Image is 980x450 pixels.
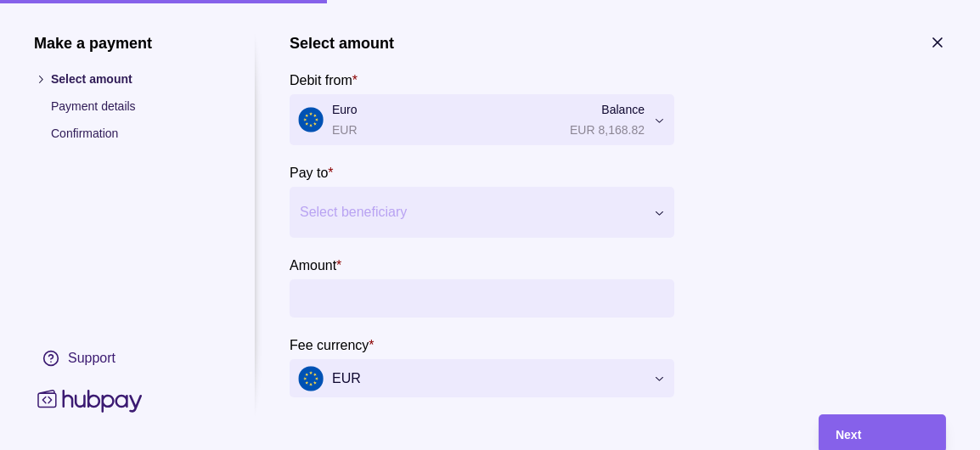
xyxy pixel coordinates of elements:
div: Support [68,349,115,368]
label: Debit from [290,70,358,90]
input: amount [332,279,666,318]
p: Debit from [290,73,352,87]
label: Fee currency [290,335,375,355]
a: Support [34,340,221,376]
h1: Make a payment [34,34,221,53]
span: Next [836,428,861,442]
p: Confirmation [51,124,221,143]
p: Pay to [290,166,328,180]
p: Select amount [51,70,221,88]
label: Pay to [290,162,334,183]
h1: Select amount [290,34,394,53]
p: Fee currency [290,338,369,352]
p: Amount [290,258,336,273]
label: Amount [290,255,341,275]
p: Payment details [51,97,221,115]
